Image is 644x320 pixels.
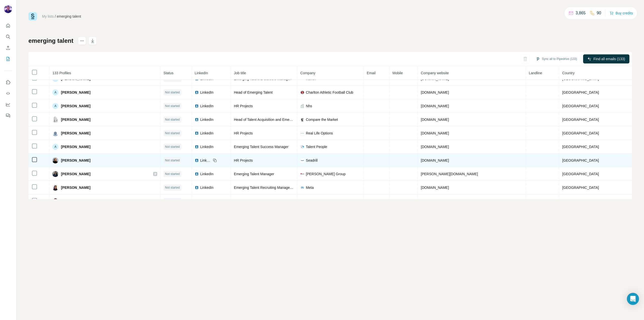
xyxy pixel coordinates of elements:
span: Not started [165,185,180,190]
button: Use Surfe API [4,89,12,98]
span: LinkedIn [200,199,214,204]
img: company-logo [300,118,304,122]
img: LinkedIn logo [195,145,199,149]
span: [GEOGRAPHIC_DATA] [562,145,599,149]
div: A [52,89,58,95]
li: / [55,14,56,19]
h1: emerging talent [28,37,73,45]
div: A [52,144,58,150]
div: A [52,103,58,109]
span: Job title [234,71,246,75]
img: LinkedIn logo [195,104,199,108]
span: LinkedIn [200,131,214,136]
span: Not started [165,172,180,176]
span: Company website [421,71,449,75]
button: Quick start [4,21,12,30]
span: Not started [165,145,180,149]
p: 90 [597,10,601,16]
span: [GEOGRAPHIC_DATA] [562,77,599,81]
span: [PERSON_NAME] [61,171,90,176]
img: company-logo [300,186,304,190]
img: Avatar [52,157,58,163]
button: Dashboard [4,100,12,109]
span: [GEOGRAPHIC_DATA] [562,172,599,176]
img: Avatar [52,185,58,191]
div: emerging talent [57,14,81,19]
span: Company [300,71,315,75]
span: Not started [165,90,180,95]
span: Mobile [392,71,403,75]
span: [PERSON_NAME] [61,199,90,204]
img: Avatar [52,198,58,204]
span: Landline [529,71,542,75]
img: LinkedIn logo [195,118,199,122]
span: [DOMAIN_NAME] [421,118,449,122]
span: [GEOGRAPHIC_DATA] [562,199,599,203]
span: [DOMAIN_NAME] [421,199,449,203]
button: Find all emails (133) [583,54,629,63]
span: [PERSON_NAME] [61,144,90,149]
span: Real Life Options [306,131,333,136]
span: [GEOGRAPHIC_DATA] [562,104,599,108]
span: Emerging Talent Recruiting Manager, APAC [234,199,302,203]
img: LinkedIn logo [195,199,199,203]
img: Avatar [52,130,58,136]
img: LinkedIn logo [195,186,199,190]
span: [PERSON_NAME] [61,131,90,136]
button: My lists [4,54,12,63]
span: LinkedIn [195,71,208,75]
span: [DOMAIN_NAME] [421,186,449,190]
span: HR Projects [234,104,253,108]
span: HR Projects [234,131,253,135]
span: [GEOGRAPHIC_DATA] [562,90,599,94]
img: LinkedIn logo [195,172,199,176]
span: Talent People [306,144,327,149]
img: company-logo [300,158,304,162]
span: [DOMAIN_NAME] [421,90,449,94]
span: Head of Talent Acquisition and Emerging Talent [234,118,308,122]
img: Avatar [52,171,58,177]
span: Seadrill [306,158,318,163]
img: company-logo [300,90,304,94]
span: Not started [165,131,180,135]
span: Emerging Talent Manager [234,172,274,176]
img: Surfe Logo [28,12,37,21]
span: Not started [165,104,180,108]
img: company-logo [300,199,304,203]
button: Use Surfe on LinkedIn [4,78,12,87]
span: LinkedIn [200,90,214,95]
span: LinkedIn [200,144,214,149]
span: [DOMAIN_NAME] [421,77,449,81]
img: LinkedIn logo [195,158,199,162]
span: Emerging Talent Recruiting Manager, APAC [234,186,302,190]
span: Head of Emerging Talent [234,90,273,94]
span: [PERSON_NAME] [61,158,90,163]
button: Buy credits [610,10,633,17]
span: [PERSON_NAME] [61,185,90,190]
span: [DOMAIN_NAME] [421,104,449,108]
span: Meta [306,185,314,190]
span: [DOMAIN_NAME] [421,131,449,135]
span: Meta [306,199,314,204]
span: [PERSON_NAME][DOMAIN_NAME] [421,172,478,176]
span: Status [164,71,174,75]
span: Not started [165,117,180,122]
span: [PERSON_NAME] [61,90,90,95]
button: Search [4,32,12,41]
span: Not started [165,158,180,163]
span: Charlton Athletic Football Club [306,90,353,95]
button: Enrich CSV [4,43,12,52]
span: Email [367,71,376,75]
span: Find all emails (133) [593,56,625,61]
span: LinkedIn [200,158,211,163]
span: Emerging Talent Success Manager [234,145,289,149]
span: LinkedIn [200,103,214,109]
button: actions [78,37,86,45]
span: Not started [165,199,180,203]
span: [DOMAIN_NAME] [421,145,449,149]
img: LinkedIn logo [195,90,199,94]
img: company-logo [300,131,304,135]
p: 3,865 [576,10,586,16]
span: LinkedIn [200,171,214,176]
span: Compare the Market [306,117,338,122]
